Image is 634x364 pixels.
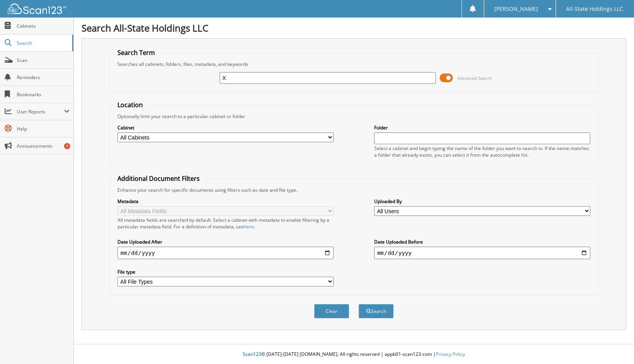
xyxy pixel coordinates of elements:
[74,345,634,364] div: © [DATE]-[DATE] [DOMAIN_NAME]. All rights reserved | appb01-scan123-com |
[17,23,69,29] span: Cabinets
[8,4,66,14] img: scan123-logo-white.svg
[114,174,204,183] legend: Additional Document Filters
[566,7,623,11] span: All-State Holdings LLC
[374,239,591,245] label: Date Uploaded Before
[64,143,70,149] div: 7
[374,124,591,131] label: Folder
[117,124,334,131] label: Cabinet
[117,198,334,205] label: Metadata
[243,351,261,357] span: Scan123
[117,269,334,275] label: File type
[17,74,69,81] span: Reminders
[374,198,591,205] label: Uploaded By
[114,101,147,109] legend: Location
[244,223,254,230] a: here
[374,247,591,259] input: end
[114,48,159,57] legend: Search Term
[114,187,594,193] div: Enhance your search for specific documents using filters such as date and file type.
[117,239,334,245] label: Date Uploaded After
[17,143,69,149] span: Announcements
[436,351,465,357] a: Privacy Policy
[114,113,594,120] div: Optionally limit your search to a particular cabinet or folder
[17,108,64,115] span: User Reports
[17,91,69,98] span: Bookmarks
[359,304,394,318] button: Search
[17,57,69,64] span: Scan
[82,21,626,34] h1: Search All-State Holdings LLC
[374,145,591,158] div: Select a cabinet and begin typing the name of the folder you want to search in. If the name match...
[457,75,492,81] span: Advanced Search
[117,217,334,230] div: All metadata fields are searched by default. Select a cabinet with metadata to enable filtering b...
[17,40,68,46] span: Search
[314,304,349,318] button: Clear
[17,125,69,132] span: Help
[494,7,538,11] span: [PERSON_NAME]
[114,61,594,67] div: Searches all cabinets, folders, files, metadata, and keywords
[117,247,334,259] input: start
